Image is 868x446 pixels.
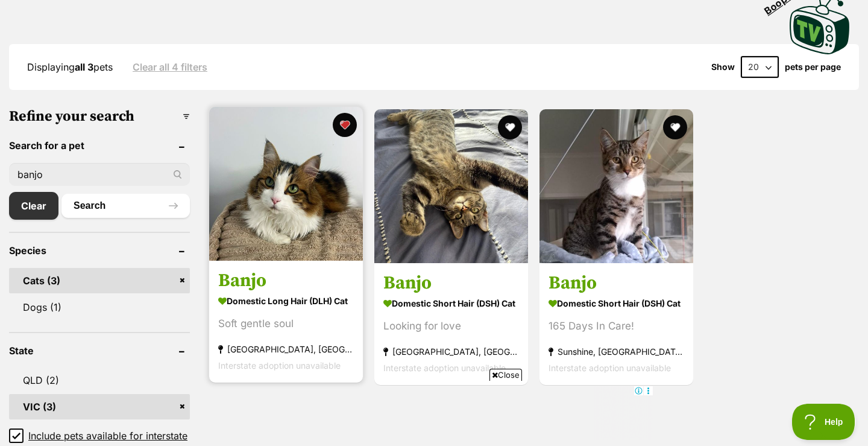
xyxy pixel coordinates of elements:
[218,316,354,333] div: Soft gentle soul
[9,368,190,393] a: QLD (2)
[218,270,354,293] h3: Banjo
[539,263,693,386] a: Banjo Domestic Short Hair (DSH) Cat 165 Days In Care! Sunshine, [GEOGRAPHIC_DATA] Interstate adop...
[9,394,190,419] a: VIC (3)
[9,345,190,356] header: State
[711,62,735,72] span: Show
[209,261,363,383] a: Banjo Domestic Long Hair (DLH) Cat Soft gentle soul [GEOGRAPHIC_DATA], [GEOGRAPHIC_DATA] Intersta...
[218,293,354,310] strong: Domestic Long Hair (DLH) Cat
[75,61,93,73] strong: all 3
[209,107,363,261] img: Banjo - Domestic Long Hair (DLH) Cat
[218,361,341,371] span: Interstate adoption unavailable
[9,268,190,293] a: Cats (3)
[792,404,856,440] iframe: Help Scout Beacon - Open
[498,115,522,139] button: favourite
[27,61,113,73] span: Displaying pets
[549,295,684,313] strong: Domestic Short Hair (DSH) Cat
[9,295,190,320] a: Dogs (1)
[549,344,684,360] strong: Sunshine, [GEOGRAPHIC_DATA]
[549,363,671,374] span: Interstate adoption unavailable
[9,108,190,125] h3: Refine your search
[218,342,354,358] strong: [GEOGRAPHIC_DATA], [GEOGRAPHIC_DATA]
[549,319,684,335] div: 165 Days In Care!
[9,163,190,186] input: Toby
[383,344,519,360] strong: [GEOGRAPHIC_DATA], [GEOGRAPHIC_DATA]
[383,363,506,374] span: Interstate adoption unavailable
[489,369,522,381] span: Close
[333,113,357,137] button: favourite
[215,386,653,440] iframe: Advertisement
[374,263,528,386] a: Banjo Domestic Short Hair (DSH) Cat Looking for love [GEOGRAPHIC_DATA], [GEOGRAPHIC_DATA] Interst...
[549,272,684,295] h3: Banjo
[133,62,207,72] a: Clear all 4 filters
[9,140,190,151] header: Search for a pet
[383,319,519,335] div: Looking for love
[383,295,519,313] strong: Domestic Short Hair (DSH) Cat
[383,272,519,295] h3: Banjo
[785,62,841,72] label: pets per page
[374,109,528,263] img: Banjo - Domestic Short Hair (DSH) Cat
[9,192,58,220] a: Clear
[61,194,190,218] button: Search
[662,115,687,139] button: favourite
[9,245,190,256] header: Species
[539,109,693,263] img: Banjo - Domestic Short Hair (DSH) Cat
